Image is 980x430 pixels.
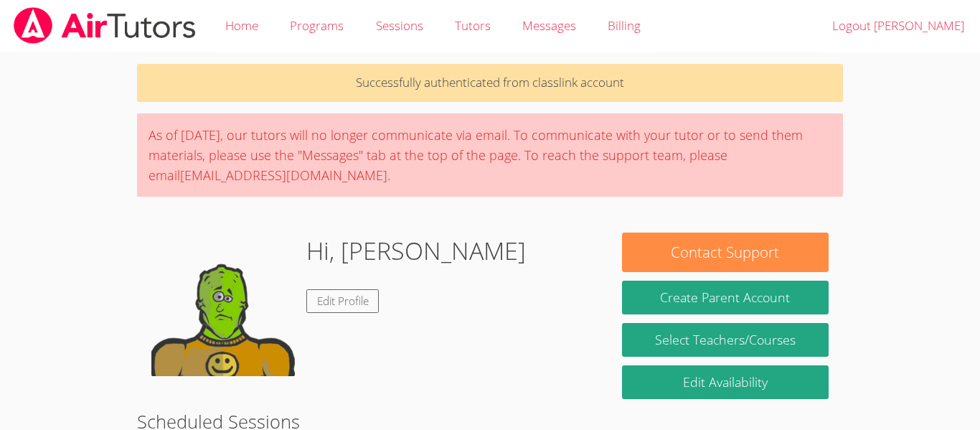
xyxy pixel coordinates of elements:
[622,233,829,272] button: Contact Support
[137,64,843,102] p: Successfully authenticated from classlink account
[306,233,526,269] h1: Hi, [PERSON_NAME]
[137,113,843,197] div: As of [DATE], our tutors will no longer communicate via email. To communicate with your tutor or ...
[622,365,829,399] a: Edit Availability
[306,289,380,313] a: Edit Profile
[12,7,197,44] img: airtutors_banner-c4298cdbf04f3fff15de1276eac7730deb9818008684d7c2e4769d2f7ddbe033.png
[622,281,829,314] button: Create Parent Account
[522,17,576,34] span: Messages
[151,233,295,376] img: default.png
[622,323,829,357] a: Select Teachers/Courses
